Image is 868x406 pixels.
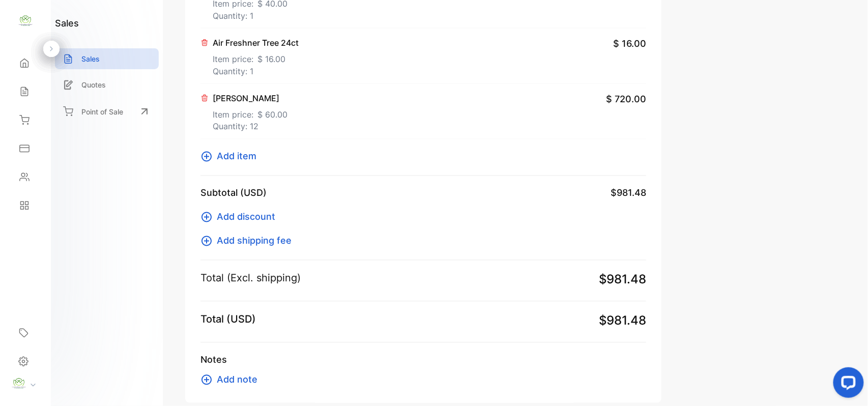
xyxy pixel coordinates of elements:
[599,312,646,330] span: $981.48
[599,271,646,289] span: $981.48
[200,150,263,163] button: Add item
[55,48,159,69] a: Sales
[18,13,33,28] img: logo
[200,186,267,200] p: Subtotal (USD)
[213,49,299,65] p: Item price:
[213,65,299,77] p: Quantity: 1
[213,121,287,133] p: Quantity: 12
[200,353,646,367] p: Notes
[825,363,868,406] iframe: LiveChat chat widget
[217,234,292,248] span: Add shipping fee
[257,108,287,121] span: $ 60.00
[257,53,285,65] span: $ 16.00
[55,16,79,30] h1: sales
[217,373,257,387] span: Add note
[200,271,301,286] p: Total (Excl. shipping)
[217,210,275,224] span: Add discount
[213,104,287,121] p: Item price:
[55,100,159,123] a: Point of Sale
[200,210,281,224] button: Add discount
[81,79,106,90] p: Quotes
[213,10,287,22] p: Quantity: 1
[11,376,26,391] img: profile
[213,37,299,49] p: Air Freshner Tree 24ct
[217,150,256,163] span: Add item
[81,53,100,64] p: Sales
[613,37,646,50] span: $ 16.00
[213,92,287,104] p: [PERSON_NAME]
[81,106,123,117] p: Point of Sale
[606,92,646,106] span: $ 720.00
[55,74,159,95] a: Quotes
[611,186,646,200] span: $981.48
[200,373,264,387] button: Add note
[200,312,256,327] p: Total (USD)
[200,234,298,248] button: Add shipping fee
